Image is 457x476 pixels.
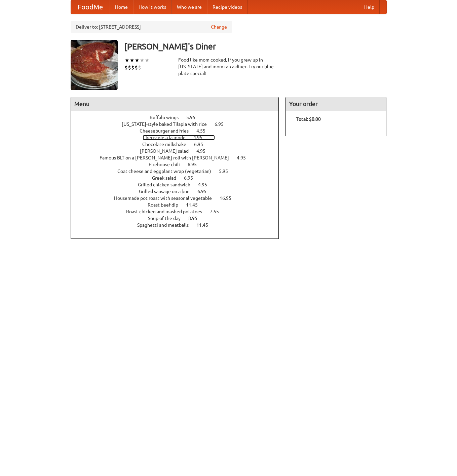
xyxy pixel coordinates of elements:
a: [PERSON_NAME] salad 4.95 [140,148,218,154]
span: Cheeseburger and fries [140,128,195,134]
li: $ [131,64,135,71]
div: Food like mom cooked, if you grew up in [US_STATE] and mom ran a diner. Try our blue plate special! [178,57,279,77]
span: 11.45 [186,202,204,208]
a: [US_STATE]-style baked Tilapia with rice 6.95 [122,121,236,127]
a: Grilled chicken sandwich 4.95 [138,182,220,187]
a: Goat cheese and eggplant wrap (vegetarian) 5.95 [117,169,240,174]
a: Chocolate milkshake 6.95 [142,142,216,147]
span: 8.95 [188,216,204,221]
span: 6.95 [215,121,230,127]
a: Cheeseburger and fries 4.55 [140,128,218,134]
span: 4.95 [237,155,253,160]
a: Roast chicken and mashed potatoes 7.55 [126,209,231,214]
a: Roast beef dip 11.45 [148,202,210,208]
span: 4.95 [193,135,209,140]
li: ★ [135,57,140,64]
a: Greek salad 6.95 [152,175,205,181]
span: 6.95 [197,189,213,194]
span: 11.45 [196,222,215,228]
a: Cherry pie a la mode 4.95 [143,135,215,140]
h4: Your order [286,97,386,111]
li: $ [128,64,131,71]
span: 5.95 [219,169,235,174]
span: Grilled chicken sandwich [138,182,197,187]
li: ★ [129,57,135,64]
a: How it works [133,0,172,14]
span: 16.95 [220,195,238,201]
span: 4.55 [196,128,212,134]
span: Greek salad [152,175,183,181]
a: Spaghetti and meatballs 11.45 [137,222,221,228]
a: FoodMe [71,0,110,14]
div: Deliver to: [STREET_ADDRESS] [71,21,232,33]
b: Total: $0.00 [296,116,321,122]
span: 7.55 [210,209,226,214]
span: Housemade pot roast with seasonal vegetable [114,195,219,201]
a: Who we are [172,0,207,14]
a: Grilled sausage on a bun 6.95 [139,189,219,194]
li: ★ [124,57,129,64]
li: $ [124,64,128,71]
span: [US_STATE]-style baked Tilapia with rice [122,121,214,127]
a: Help [359,0,380,14]
span: 4.95 [198,182,214,187]
span: Buffalo wings [150,115,185,120]
span: Famous BLT on a [PERSON_NAME] roll with [PERSON_NAME] [100,155,236,160]
span: Soup of the day [148,216,187,221]
li: ★ [145,57,150,64]
span: 5.95 [186,115,202,120]
span: 6.95 [184,175,200,181]
img: angular.jpg [71,40,118,90]
span: Goat cheese and eggplant wrap (vegetarian) [117,169,218,174]
span: Cherry pie a la mode [143,135,192,140]
span: [PERSON_NAME] salad [140,148,195,154]
li: ★ [140,57,145,64]
h3: [PERSON_NAME]'s Diner [124,40,387,53]
a: Firehouse chili 6.95 [149,162,209,167]
span: Roast beef dip [148,202,185,208]
a: Buffalo wings 5.95 [150,115,208,120]
a: Soup of the day 8.95 [148,216,210,221]
span: 4.95 [196,148,212,154]
span: 6.95 [194,142,210,147]
a: Recipe videos [207,0,247,14]
h4: Menu [71,97,279,111]
li: $ [138,64,141,71]
span: Spaghetti and meatballs [137,222,195,228]
span: Grilled sausage on a bun [139,189,196,194]
span: Roast chicken and mashed potatoes [126,209,209,214]
span: Firehouse chili [149,162,187,167]
a: Home [110,0,133,14]
a: Famous BLT on a [PERSON_NAME] roll with [PERSON_NAME] 4.95 [100,155,258,160]
span: Chocolate milkshake [142,142,193,147]
a: Housemade pot roast with seasonal vegetable 16.95 [114,195,244,201]
a: Change [211,24,227,30]
span: 6.95 [188,162,203,167]
li: $ [135,64,138,71]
